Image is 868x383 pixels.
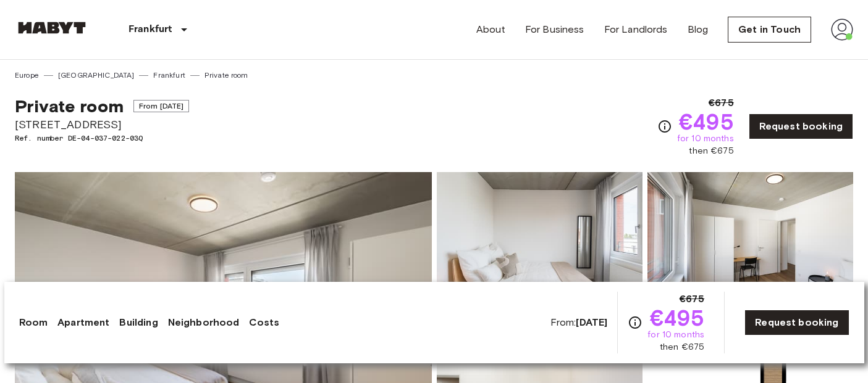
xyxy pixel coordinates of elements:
a: Private room [204,70,248,81]
a: Blog [688,22,709,37]
a: [GEOGRAPHIC_DATA] [58,70,135,81]
svg: Check cost overview for full price breakdown. Please note that discounts apply to new joiners onl... [628,315,643,330]
a: For Landlords [604,22,668,37]
span: From: [550,316,608,329]
a: Building [119,315,158,330]
span: then €675 [660,341,704,353]
a: Request booking [744,310,849,336]
span: then €675 [689,145,733,157]
a: Frankfurt [153,70,185,81]
span: for 10 months [647,329,704,341]
svg: Check cost overview for full price breakdown. Please note that discounts apply to new joiners onl... [657,119,672,134]
a: Neighborhood [168,315,240,330]
img: Picture of unit DE-04-037-022-03Q [437,172,643,334]
span: €495 [679,110,734,133]
span: €495 [650,307,705,329]
a: About [476,22,505,37]
span: Ref. number DE-04-037-022-03Q [15,133,189,144]
span: for 10 months [677,133,734,145]
img: Picture of unit DE-04-037-022-03Q [647,172,853,334]
img: avatar [831,19,853,41]
span: €675 [709,96,734,110]
b: [DATE] [576,316,607,328]
a: Request booking [749,113,853,139]
span: Private room [15,96,124,117]
span: From [DATE] [133,100,190,112]
p: Frankfurt [129,22,172,37]
span: €675 [680,292,705,307]
a: For Business [525,22,584,37]
a: Costs [249,315,279,330]
a: Room [19,315,48,330]
a: Get in Touch [728,17,811,43]
a: Europe [15,70,39,81]
img: Habyt [15,22,89,34]
span: [STREET_ADDRESS] [15,117,189,133]
a: Apartment [57,315,109,330]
